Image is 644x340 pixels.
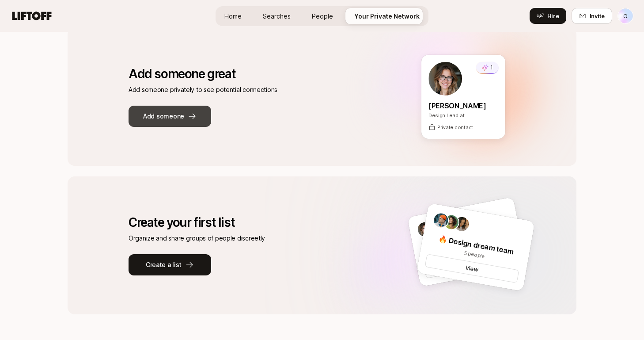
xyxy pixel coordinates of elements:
[443,214,460,230] img: avatar-1.jpg
[347,8,427,24] a: Your Private Network
[312,11,333,21] span: People
[547,11,559,20] span: Hire
[437,123,473,132] span: Private contact
[305,8,340,24] a: People
[354,11,420,21] span: Your Private Network
[217,8,249,24] a: Home
[590,11,605,20] span: Invite
[428,242,521,267] p: 5 people
[428,62,462,96] img: My Network hero avatar
[617,8,633,24] button: O
[129,233,265,244] p: Organize and share groups of people discreetly
[428,100,498,111] p: [PERSON_NAME]
[490,64,493,72] p: 1
[438,233,515,257] p: 🔥 Design dream team
[129,254,211,275] button: Create a list
[530,8,566,24] button: Hire
[572,8,612,24] button: Invite
[425,254,519,283] div: View
[224,11,242,21] span: Home
[433,212,449,229] img: man-with-orange-hat.png
[129,67,235,81] p: Add someone great
[263,11,291,21] span: Searches
[623,11,628,21] p: O
[129,84,277,95] p: Add someone privately to see potential connections
[256,8,298,24] a: Searches
[129,215,235,229] p: Create your first list
[454,216,470,232] img: woman-with-black-hair.jpg
[428,111,498,119] p: Design Lead at [GEOGRAPHIC_DATA]
[129,106,211,127] button: Add someone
